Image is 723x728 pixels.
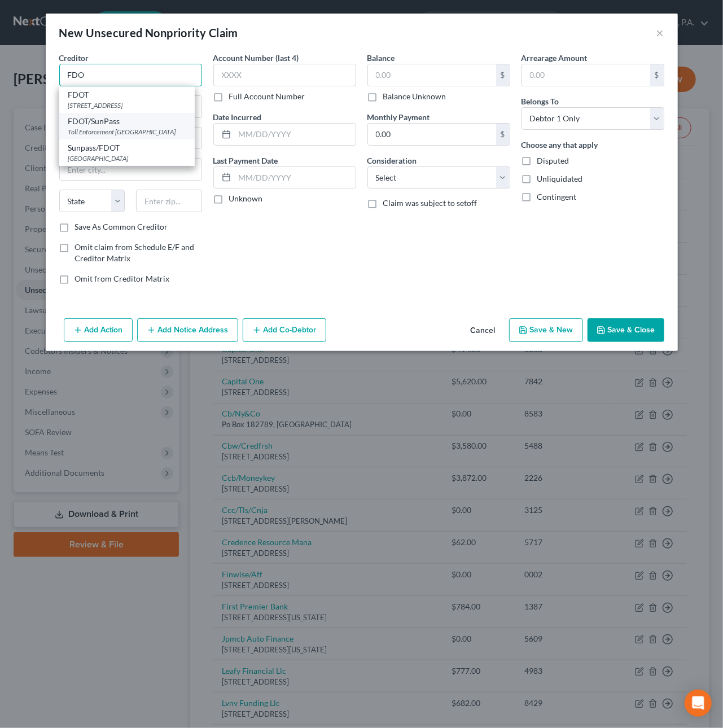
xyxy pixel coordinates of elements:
[68,89,186,100] div: FDOT
[68,154,186,163] div: [GEOGRAPHIC_DATA]
[367,111,430,123] label: Monthly Payment
[656,26,664,40] button: ×
[213,64,356,86] input: XXXX
[213,111,262,123] label: Date Incurred
[462,319,505,342] button: Cancel
[136,190,202,212] input: Enter zip...
[537,156,569,165] span: Disputed
[368,124,496,145] input: 0.00
[235,167,356,188] input: MM/DD/YYYY
[68,127,186,137] div: Toll Enforcement [GEOGRAPHIC_DATA]
[368,64,496,86] input: 0.00
[59,53,89,63] span: Creditor
[213,155,278,166] label: Last Payment Date
[496,124,510,145] div: $
[383,91,446,102] label: Balance Unknown
[537,174,583,183] span: Unliquidated
[213,52,299,64] label: Account Number (last 4)
[137,318,238,342] button: Add Notice Address
[588,318,664,342] button: Save & Close
[522,139,598,151] label: Choose any that apply
[522,97,559,106] span: Belongs To
[68,116,186,127] div: FDOT/SunPass
[235,124,356,145] input: MM/DD/YYYY
[59,25,238,41] div: New Unsecured Nonpriority Claim
[496,64,510,86] div: $
[75,274,170,283] span: Omit from Creditor Matrix
[367,155,417,166] label: Consideration
[650,64,664,86] div: $
[75,242,195,263] span: Omit claim from Schedule E/F and Creditor Matrix
[229,193,263,204] label: Unknown
[64,318,133,342] button: Add Action
[68,100,186,110] div: [STREET_ADDRESS]
[509,318,583,342] button: Save & New
[60,159,201,180] input: Enter city...
[367,52,395,64] label: Balance
[383,198,477,208] span: Claim was subject to setoff
[229,91,305,102] label: Full Account Number
[75,221,168,233] label: Save As Common Creditor
[243,318,326,342] button: Add Co-Debtor
[522,52,588,64] label: Arrearage Amount
[522,64,650,86] input: 0.00
[537,192,577,201] span: Contingent
[685,690,712,717] div: Open Intercom Messenger
[68,142,186,154] div: Sunpass/FDOT
[59,64,202,86] input: Search creditor by name...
